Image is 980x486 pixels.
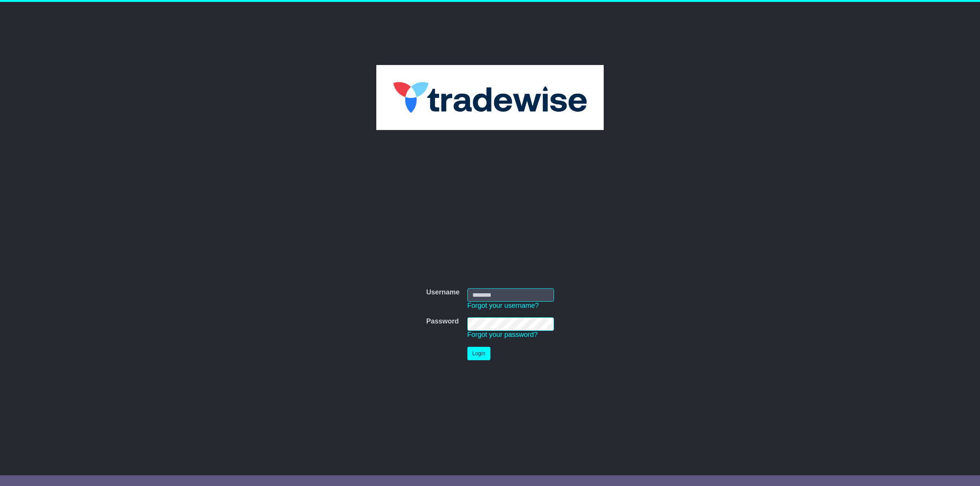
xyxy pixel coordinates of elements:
[426,288,459,297] label: Username
[467,302,539,309] a: Forgot your username?
[426,317,459,326] label: Password
[467,347,490,360] button: Login
[467,331,538,338] a: Forgot your password?
[376,65,604,130] img: Tradewise Global Logistics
